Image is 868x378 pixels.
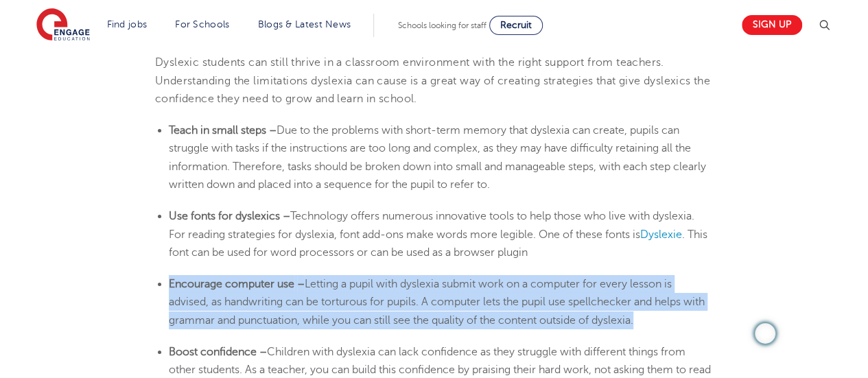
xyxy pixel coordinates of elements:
[169,124,706,191] span: Due to the problems with short-term memory that dyslexia can create, pupils can struggle with tas...
[169,210,694,240] span: Technology offers numerous innovative tools to help those who live with dyslexia. For reading str...
[489,16,543,35] a: Recruit
[169,210,290,222] b: Use fonts for dyslexics –
[500,20,532,30] span: Recruit
[169,228,707,259] span: . This font can be used for word processors or can be used as a browser plugin
[742,15,802,35] a: Sign up
[169,278,294,290] b: Encourage computer use
[169,124,277,137] b: Teach in small steps –
[640,228,682,241] a: Dyslexie
[169,346,267,358] b: Boost confidence –
[297,278,305,290] b: –
[155,56,710,105] span: Dyslexic students can still thrive in a classroom environment with the right support from teacher...
[175,19,229,29] a: For Schools
[36,8,90,43] img: Engage Education
[258,19,351,29] a: Blogs & Latest News
[107,19,148,29] a: Find jobs
[398,21,486,30] span: Schools looking for staff
[169,278,705,327] span: Letting a pupil with dyslexia submit work on a computer for every lesson is advised, as handwriti...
